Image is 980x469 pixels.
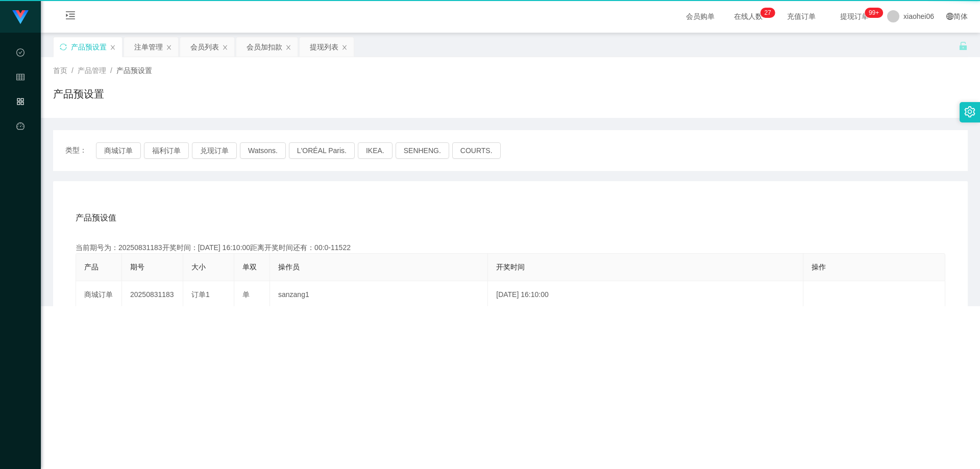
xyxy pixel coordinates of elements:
button: SENHENG. [396,142,449,159]
span: 操作 [812,263,826,271]
span: 开奖时间 [496,263,525,271]
span: 期号 [130,263,144,271]
td: [DATE] 16:10:00 [488,281,803,309]
span: 订单1 [191,290,210,299]
td: sanzang1 [270,281,488,309]
i: 图标: setting [964,106,975,117]
span: 产品预设置 [116,66,152,75]
sup: 27 [760,8,775,18]
span: 充值订单 [782,13,821,20]
span: 产品管理 [16,98,24,189]
span: 会员管理 [16,73,24,164]
div: 提现列表 [310,37,338,57]
span: 产品预设值 [76,212,116,224]
i: 图标: sync [60,43,67,51]
div: 会员列表 [190,37,219,57]
i: 图标: close [341,44,348,51]
i: 图标: close [166,44,172,51]
i: 图标: table [16,68,24,89]
i: 图标: appstore-o [16,93,24,113]
i: 图标: menu-unfold [53,1,88,33]
div: 会员加扣款 [247,37,282,57]
span: 单 [242,290,250,299]
button: L'ORÉAL Paris. [289,142,355,159]
i: 图标: unlock [959,41,968,51]
a: 图标: dashboard平台首页 [16,116,24,219]
span: 首页 [53,66,67,75]
div: 注单管理 [134,37,163,57]
span: 产品 [84,263,99,271]
p: 2 [764,8,768,18]
td: 商城订单 [76,281,122,309]
i: 图标: close [110,44,116,51]
button: 福利订单 [144,142,189,159]
span: 操作员 [278,263,300,271]
span: 数据中心 [16,49,24,140]
button: Watsons. [240,142,286,159]
span: 类型： [65,142,96,159]
h1: 产品预设置 [53,86,104,102]
span: 大小 [191,263,206,271]
img: logo.9652507e.png [12,10,29,24]
i: 图标: check-circle-o [16,44,24,64]
span: 在线人数 [729,13,768,20]
span: / [71,66,73,75]
button: 商城订单 [96,142,141,159]
span: / [110,66,112,75]
span: 单双 [242,263,257,271]
sup: 1033 [865,8,883,18]
span: 产品管理 [78,66,106,75]
i: 图标: global [946,13,953,20]
div: 2021 [49,283,972,294]
button: COURTS. [452,142,501,159]
button: 兑现订单 [192,142,237,159]
p: 7 [768,8,771,18]
button: IKEA. [358,142,393,159]
td: 20250831183 [122,281,183,309]
span: 提现订单 [835,13,874,20]
div: 当前期号为：20250831183开奖时间：[DATE] 16:10:00距离开奖时间还有：00:0-11522 [76,242,945,253]
i: 图标: close [285,44,291,51]
div: 产品预设置 [71,37,107,57]
i: 图标: close [222,44,228,51]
